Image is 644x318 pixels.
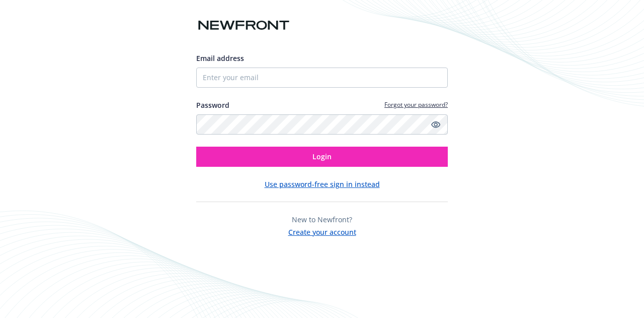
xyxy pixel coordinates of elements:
img: Newfront logo [196,17,291,34]
span: Login [312,152,332,161]
a: Show password [430,118,442,131]
input: Enter your email [196,68,448,88]
button: Use password-free sign in instead [265,179,380,189]
input: Enter your password [196,114,448,135]
span: New to Newfront? [292,215,352,224]
span: Email address [196,53,244,63]
button: Create your account [288,225,356,237]
a: Forgot your password? [384,100,448,109]
label: Password [196,100,229,110]
button: Login [196,147,448,167]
